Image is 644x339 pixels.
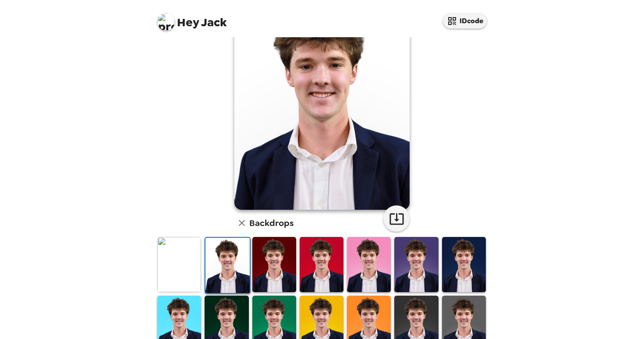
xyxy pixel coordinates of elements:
[157,9,226,28] span: Jack
[177,14,199,30] span: Hey
[157,13,175,31] img: profile pic
[443,13,487,28] button: IDcode
[249,216,294,230] h6: Backdrops
[157,237,201,292] img: Original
